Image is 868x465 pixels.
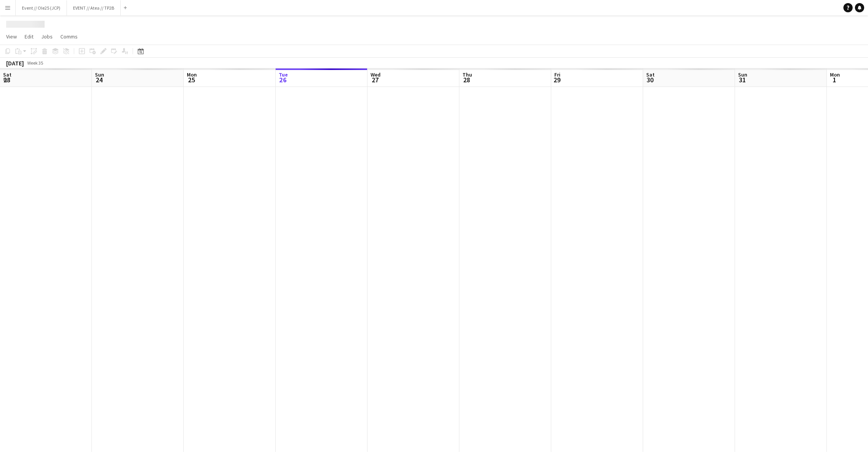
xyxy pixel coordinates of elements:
a: View [3,32,20,42]
span: 26 [278,75,288,84]
div: [DATE] [6,59,24,67]
span: 29 [553,75,560,84]
span: 23 [2,75,12,84]
button: EVENT // Atea // TP2B [67,0,121,15]
span: 25 [186,75,197,84]
span: Mon [187,71,197,78]
span: Mon [830,71,840,78]
a: Comms [57,32,81,42]
button: Event // Ole25 (JCP) [16,0,67,15]
span: Wed [371,71,381,78]
a: Edit [22,32,37,42]
span: Fri [554,71,560,78]
span: Sun [95,71,104,78]
span: Sat [3,71,12,78]
span: 24 [94,75,104,84]
span: Sat [646,71,655,78]
span: Thu [462,71,472,78]
a: Jobs [38,32,56,42]
span: Sun [738,71,747,78]
span: Edit [25,33,33,40]
span: 27 [369,75,381,84]
span: Jobs [41,33,53,40]
span: Comms [60,33,78,40]
span: 31 [737,75,747,84]
span: 1 [829,75,840,84]
span: Week 35 [25,60,45,66]
span: 28 [461,75,472,84]
span: View [6,33,17,40]
span: Tue [279,71,288,78]
span: 30 [645,75,655,84]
